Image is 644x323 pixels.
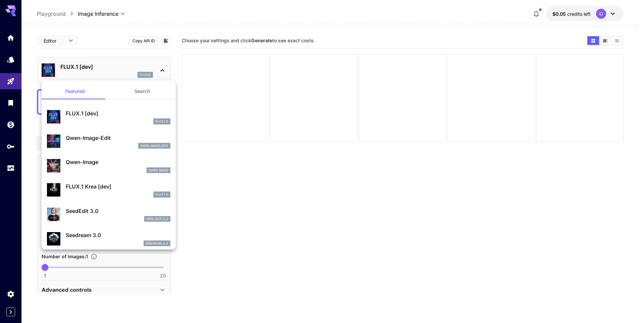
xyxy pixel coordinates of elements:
p: Qwen Image [149,168,168,173]
div: Seedream 3.0seedream_3_0 [47,228,170,249]
div: Qwen-ImageQwen Image [47,155,170,176]
p: FLUX.1 Krea [dev] [66,182,170,191]
div: SeedEdit 3.0seed_edit_3_0 [47,204,170,225]
p: FLUX.1 D [155,192,168,197]
p: SeedEdit 3.0 [66,207,170,215]
p: Qwen-Image [66,158,170,166]
div: Qwen-Image-Editqwen_image_edit [47,131,170,152]
p: qwen_image_edit [140,144,168,148]
button: Featured [42,83,109,99]
p: FLUX.1 D [155,119,168,124]
p: Seedream 3.0 [66,231,170,239]
p: seedream_3_0 [146,241,168,246]
p: FLUX.1 [dev] [66,109,170,117]
button: Search [109,83,176,99]
p: Qwen-Image-Edit [66,134,170,142]
div: FLUX.1 [dev]FLUX.1 D [47,107,170,127]
div: FLUX.1 Krea [dev]FLUX.1 D [47,180,170,200]
p: seed_edit_3_0 [146,217,168,221]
